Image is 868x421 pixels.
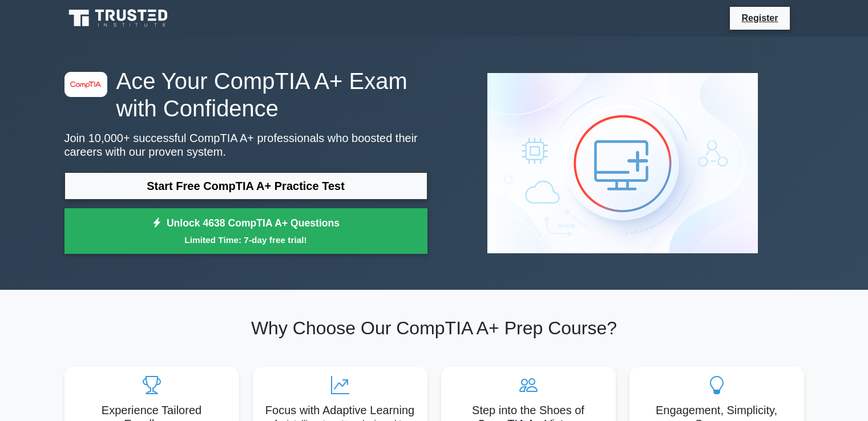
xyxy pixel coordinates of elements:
h1: Ace Your CompTIA A+ Exam with Confidence [64,67,427,122]
a: Start Free CompTIA A+ Practice Test [64,172,427,200]
img: CompTIA A+ Preview [478,64,767,262]
h5: Focus with Adaptive Learning [262,403,418,417]
a: Register [734,11,785,25]
a: Unlock 4638 CompTIA A+ QuestionsLimited Time: 7-day free trial! [64,208,427,254]
small: Limited Time: 7-day free trial! [79,233,413,246]
h2: Why Choose Our CompTIA A+ Prep Course? [64,317,804,339]
p: Join 10,000+ successful CompTIA A+ professionals who boosted their careers with our proven system. [64,131,427,159]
